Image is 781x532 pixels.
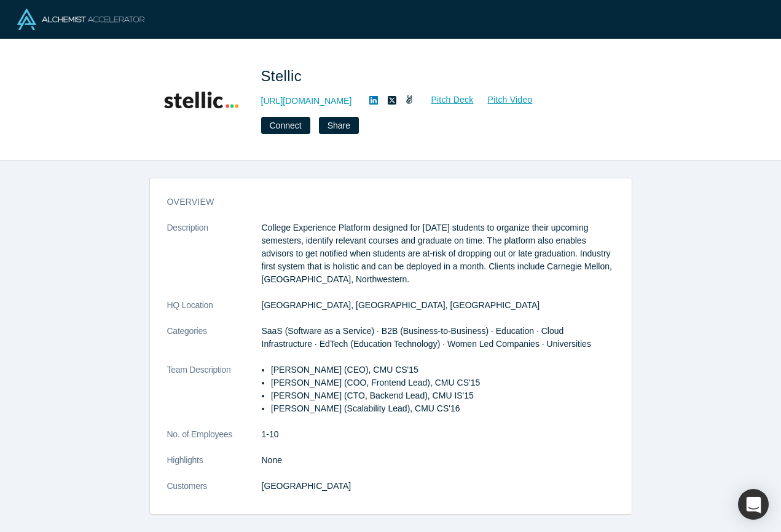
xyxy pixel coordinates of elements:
[167,196,597,208] h3: overview
[271,376,614,389] li: [PERSON_NAME] (COO, Frontend Lead), CMU CS'15
[261,68,307,84] span: Stellic
[261,117,310,134] button: Connect
[17,9,144,30] img: Alchemist Logo
[262,428,614,441] dd: 1-10
[261,95,352,108] a: [URL][DOMAIN_NAME]
[167,428,262,454] dt: No. of Employees
[262,480,614,493] dd: [GEOGRAPHIC_DATA]
[271,389,614,402] li: [PERSON_NAME] (CTO, Backend Lead), CMU IS'15
[271,363,614,376] li: [PERSON_NAME] (CEO), CMU CS'15
[167,480,262,506] dt: Customers
[167,454,262,480] dt: Highlights
[417,93,474,107] a: Pitch Deck
[167,363,262,428] dt: Team Description
[262,326,591,349] span: SaaS (Software as a Service) · B2B (Business-to-Business) · Education · Cloud Infrastructure · Ed...
[167,221,262,299] dt: Description
[262,299,614,312] dd: [GEOGRAPHIC_DATA], [GEOGRAPHIC_DATA], [GEOGRAPHIC_DATA]
[158,57,244,143] img: Stellic's Logo
[167,325,262,363] dt: Categories
[262,454,614,467] p: None
[262,221,614,286] p: College Experience Platform designed for [DATE] students to organize their upcoming semesters, id...
[319,117,359,134] button: Share
[474,93,533,107] a: Pitch Video
[271,402,614,415] li: [PERSON_NAME] (Scalability Lead), CMU CS'16
[167,299,262,325] dt: HQ Location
